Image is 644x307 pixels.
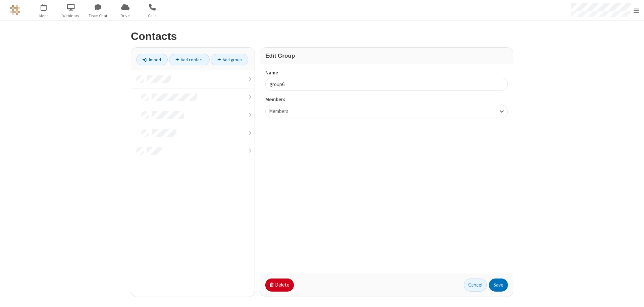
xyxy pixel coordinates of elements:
a: Add contact [169,54,210,65]
a: Add group [211,54,248,65]
input: Name [265,78,508,91]
span: Meet [31,13,56,19]
h3: Edit Group [265,53,508,59]
span: Webinars [58,13,84,19]
h2: Contacts [131,30,513,42]
label: Members [265,96,508,104]
button: Delete [265,279,294,292]
span: Drive [113,13,138,19]
span: Team Chat [86,13,111,19]
label: Name [265,69,508,77]
button: Save [489,279,508,292]
img: QA Selenium DO NOT DELETE OR CHANGE [10,5,20,15]
a: Import [136,54,168,65]
span: Calls [140,13,165,19]
a: Cancel [464,279,487,292]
